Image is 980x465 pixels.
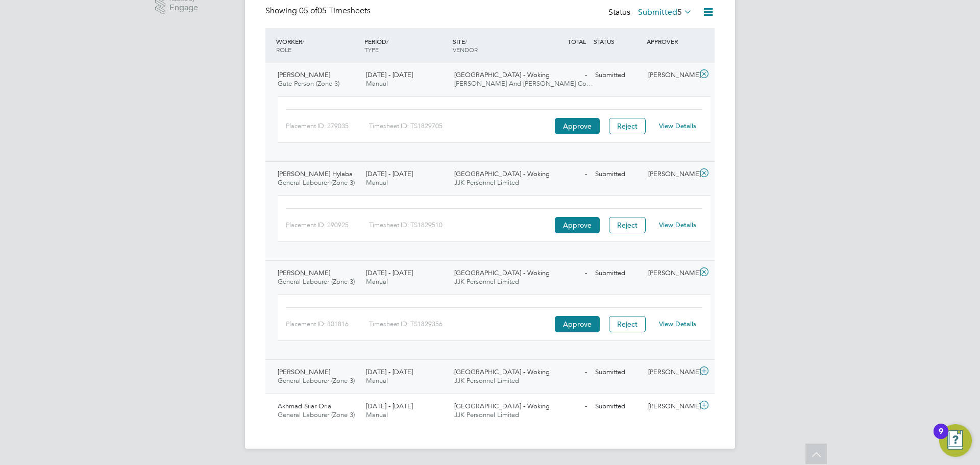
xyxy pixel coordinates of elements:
span: Manual [366,376,388,385]
div: PERIOD [362,32,450,59]
span: Manual [366,79,388,88]
span: [DATE] - [DATE] [366,169,413,178]
span: [PERSON_NAME] [278,70,330,79]
span: [DATE] - [DATE] [366,368,413,376]
div: [PERSON_NAME] [644,166,697,183]
span: ROLE [276,45,291,54]
span: TYPE [364,45,379,54]
span: [GEOGRAPHIC_DATA] - Woking [454,402,550,410]
div: 9 [939,431,943,445]
span: [DATE] - [DATE] [366,70,413,79]
span: TOTAL [568,37,586,45]
label: Submitted [638,7,692,17]
div: Timesheet ID: TS1829356 [369,316,552,332]
div: Placement ID: 290925 [286,217,369,233]
span: Engage [169,4,198,12]
div: [PERSON_NAME] [644,364,697,381]
span: 05 of [299,6,317,16]
div: - [538,398,591,415]
span: General Labourer (Zone 3) [278,376,355,385]
button: Reject [609,316,646,332]
span: [PERSON_NAME] [278,368,330,376]
span: / [302,37,304,45]
div: Placement ID: 279035 [286,118,369,134]
div: [PERSON_NAME] [644,67,697,84]
span: [PERSON_NAME] Hylaba [278,169,353,178]
div: [PERSON_NAME] [644,265,697,282]
span: [DATE] - [DATE] [366,402,413,410]
div: Submitted [591,265,644,282]
span: Manual [366,277,388,286]
div: WORKER [274,32,362,59]
button: Approve [555,316,600,332]
span: JJK Personnel Limited [454,376,519,385]
span: General Labourer (Zone 3) [278,410,355,419]
div: - [538,67,591,84]
div: Submitted [591,67,644,84]
button: Reject [609,217,646,233]
span: 05 Timesheets [299,6,371,16]
span: [DATE] - [DATE] [366,268,413,277]
div: SITE [450,32,538,59]
span: [GEOGRAPHIC_DATA] - Woking [454,70,550,79]
span: JJK Personnel Limited [454,277,519,286]
div: Timesheet ID: TS1829705 [369,118,552,134]
div: APPROVER [644,32,697,51]
div: Placement ID: 301816 [286,316,369,332]
button: Approve [555,217,600,233]
span: VENDOR [453,45,478,54]
div: Timesheet ID: TS1829510 [369,217,552,233]
button: Reject [609,118,646,134]
div: [PERSON_NAME] [644,398,697,415]
span: General Labourer (Zone 3) [278,178,355,187]
span: Akhmad Siiar Oria [278,402,331,410]
span: [GEOGRAPHIC_DATA] - Woking [454,268,550,277]
div: Showing [265,6,373,16]
div: Submitted [591,166,644,183]
div: - [538,265,591,282]
button: Approve [555,118,600,134]
span: Manual [366,178,388,187]
a: View Details [659,221,696,229]
span: [PERSON_NAME] And [PERSON_NAME] Co… [454,79,593,88]
div: Submitted [591,364,644,381]
div: Status [608,6,694,20]
button: Open Resource Center, 9 new notifications [939,424,972,457]
span: [GEOGRAPHIC_DATA] - Woking [454,169,550,178]
span: 5 [677,7,682,17]
span: JJK Personnel Limited [454,410,519,419]
span: [GEOGRAPHIC_DATA] - Woking [454,368,550,376]
div: - [538,166,591,183]
div: - [538,364,591,381]
a: View Details [659,320,696,328]
span: [PERSON_NAME] [278,268,330,277]
span: / [386,37,388,45]
div: Submitted [591,398,644,415]
span: / [465,37,467,45]
span: JJK Personnel Limited [454,178,519,187]
div: STATUS [591,32,644,51]
a: View Details [659,121,696,130]
span: Gate Person (Zone 3) [278,79,339,88]
span: General Labourer (Zone 3) [278,277,355,286]
span: Manual [366,410,388,419]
